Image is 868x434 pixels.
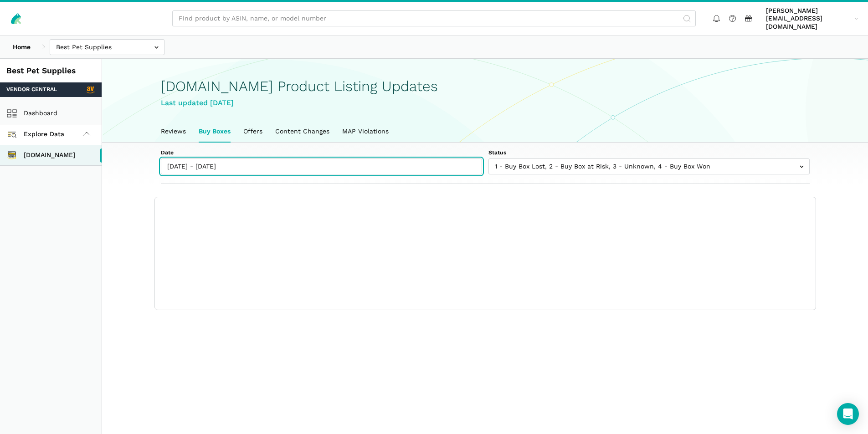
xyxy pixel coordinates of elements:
[50,39,164,55] input: Best Pet Supplies
[336,121,395,142] a: MAP Violations
[837,403,859,425] div: Open Intercom Messenger
[6,65,95,77] div: Best Pet Supplies
[488,158,810,174] input: 1 - Buy Box Lost, 2 - Buy Box at Risk, 3 - Unknown, 4 - Buy Box Won
[766,7,852,31] span: [PERSON_NAME][EMAIL_ADDRESS][DOMAIN_NAME]
[10,129,64,140] span: Explore Data
[172,10,696,26] input: Find product by ASIN, name, or model number
[269,121,336,142] a: Content Changes
[6,39,37,55] a: Home
[161,97,810,109] div: Last updated [DATE]
[6,86,57,94] span: Vendor Central
[161,149,482,157] label: Date
[488,149,810,157] label: Status
[161,78,810,94] h1: [DOMAIN_NAME] Product Listing Updates
[154,121,192,142] a: Reviews
[237,121,269,142] a: Offers
[763,5,862,32] a: [PERSON_NAME][EMAIL_ADDRESS][DOMAIN_NAME]
[192,121,237,142] a: Buy Boxes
